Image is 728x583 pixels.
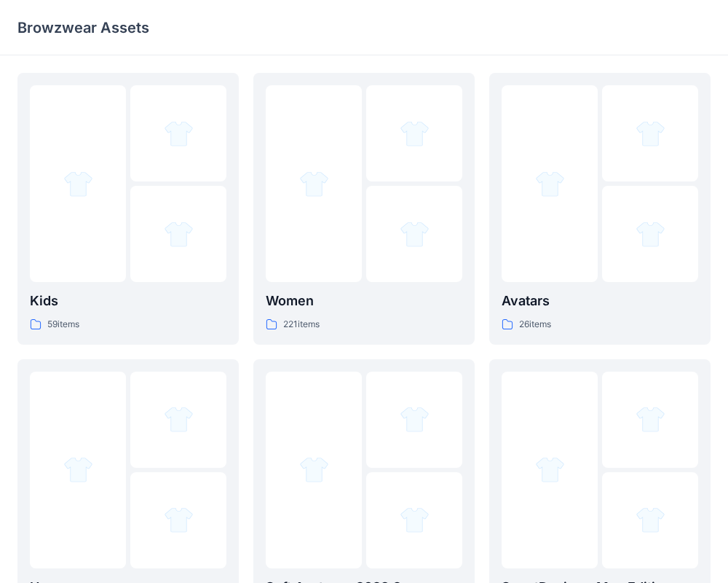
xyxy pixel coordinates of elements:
[164,119,194,149] img: folder 2
[535,169,565,199] img: folder 1
[400,119,430,149] img: folder 2
[519,317,551,332] p: 26 items
[502,291,698,311] p: Avatars
[47,317,79,332] p: 59 items
[30,291,226,311] p: Kids
[400,219,430,249] img: folder 3
[283,317,320,332] p: 221 items
[535,455,565,485] img: folder 1
[164,219,194,249] img: folder 3
[636,219,665,249] img: folder 3
[63,455,93,485] img: folder 1
[636,119,665,149] img: folder 2
[63,169,93,199] img: folder 1
[636,505,665,535] img: folder 3
[299,455,329,485] img: folder 1
[400,404,430,434] img: folder 2
[266,291,462,311] p: Women
[400,505,430,535] img: folder 3
[164,505,194,535] img: folder 3
[489,73,711,345] a: folder 1folder 2folder 3Avatars26items
[636,404,665,434] img: folder 2
[164,404,194,434] img: folder 2
[253,73,475,345] a: folder 1folder 2folder 3Women221items
[17,17,149,38] p: Browzwear Assets
[299,169,329,199] img: folder 1
[17,73,239,345] a: folder 1folder 2folder 3Kids59items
